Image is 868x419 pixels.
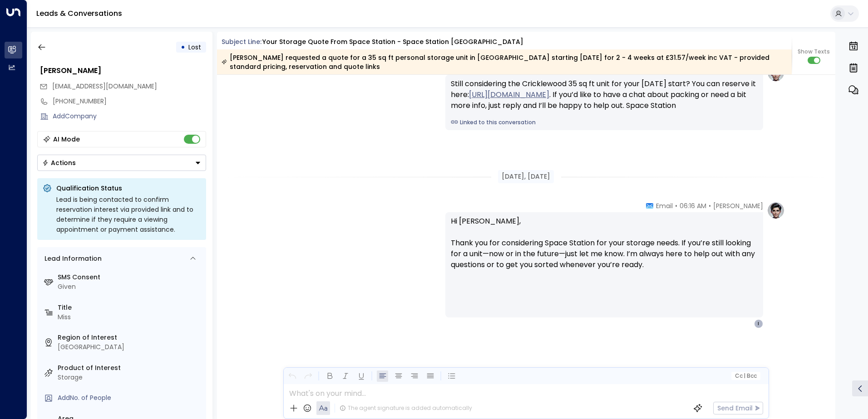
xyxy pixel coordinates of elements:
span: • [709,201,711,210]
div: Still considering the Cricklewood 35 sq ft unit for your [DATE] start? You can reserve it here: .... [451,78,758,111]
span: [PERSON_NAME] [713,201,763,210]
span: • [675,201,677,210]
label: Region of Interest [58,333,202,342]
div: [PERSON_NAME] [40,65,206,76]
div: Given [58,282,202,292]
div: [PHONE_NUMBER] [53,97,206,106]
div: [DATE], [DATE] [498,170,554,183]
label: Title [58,303,202,312]
div: Button group with a nested menu [37,155,206,171]
span: Show Texts [798,48,830,56]
a: [URL][DOMAIN_NAME] [469,89,549,100]
img: profile-logo.png [767,201,785,219]
button: Redo [302,370,314,382]
div: Storage [58,373,202,382]
span: Subject Line: [222,37,261,46]
label: SMS Consent [58,273,202,282]
div: Lead is being contacted to confirm reservation interest via provided link and to determine if the... [56,195,201,234]
div: AddNo. of People [58,393,202,403]
span: 06:16 AM [680,201,706,210]
div: Miss [58,312,202,322]
button: Undo [286,370,298,382]
span: | [744,373,745,379]
div: The agent signature is added automatically [340,404,472,412]
label: Product of Interest [58,363,202,373]
div: AI Mode [53,135,80,144]
span: ivana.mill2004@gmail.com [52,82,157,91]
div: Lead Information [41,254,102,263]
div: [PERSON_NAME] requested a quote for a 35 sq ft personal storage unit in [GEOGRAPHIC_DATA] startin... [222,53,787,71]
div: AddCompany [53,112,206,121]
a: Leads & Conversations [36,8,122,19]
button: Actions [37,155,206,171]
div: I [754,319,763,328]
p: Qualification Status [56,184,201,193]
div: Your storage quote from Space Station - Space Station [GEOGRAPHIC_DATA] [262,37,523,47]
button: Cc|Bcc [731,372,760,380]
p: Hi [PERSON_NAME], Thank you for considering Space Station for your storage needs. If you’re still... [451,216,758,281]
span: Lost [188,43,201,52]
div: Actions [42,159,76,167]
div: [GEOGRAPHIC_DATA] [58,342,202,352]
div: • [181,39,185,55]
span: Cc Bcc [735,373,756,379]
a: Linked to this conversation [451,118,758,127]
span: [EMAIL_ADDRESS][DOMAIN_NAME] [52,82,157,91]
span: Email [656,201,673,210]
